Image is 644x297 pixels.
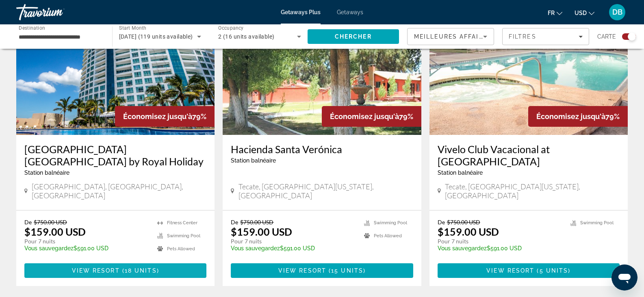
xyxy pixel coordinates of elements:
p: $159.00 USD [231,225,292,238]
span: Destination [19,25,45,30]
button: Filters [502,28,589,45]
p: Pour 7 nuits [438,238,562,245]
span: View Resort [486,267,534,274]
button: View Resort(5 units) [438,263,620,278]
span: Swimming Pool [374,220,407,225]
span: Tecate, [GEOGRAPHIC_DATA][US_STATE], [GEOGRAPHIC_DATA] [445,182,620,200]
span: ( ) [326,267,366,274]
a: Getaways Plus [281,9,321,15]
a: Getaways [337,9,363,15]
span: Vous sauvegardez [231,245,280,251]
button: Change language [548,7,562,19]
a: Hacienda Santa Verónica [231,143,413,155]
p: $591.00 USD [24,245,149,251]
span: Meilleures affaires [414,33,492,40]
span: View Resort [278,267,326,274]
span: Start Month [119,25,146,31]
span: $750.00 USD [447,219,480,225]
div: 79% [115,106,215,127]
span: Fitness Center [167,220,197,225]
span: 18 units [125,267,157,274]
span: $750.00 USD [34,219,67,225]
iframe: Bouton de lancement de la fenêtre de messagerie [611,264,637,290]
span: Pets Allowed [374,233,402,238]
span: [DATE] (119 units available) [119,33,193,40]
a: [GEOGRAPHIC_DATA] [GEOGRAPHIC_DATA] by Royal Holiday [24,143,206,167]
span: De [24,219,32,225]
button: Search [308,29,399,44]
span: Station balnéaire [231,157,276,164]
button: View Resort(15 units) [231,263,413,278]
img: Park Royal Beach Resort Mazatlán by Royal Holiday [16,5,215,135]
span: ( ) [120,267,159,274]
span: Swimming Pool [167,233,200,238]
button: User Menu [607,4,628,21]
span: Filtres [509,33,536,40]
a: Vivelo Club Vacacional at [GEOGRAPHIC_DATA] [438,143,620,167]
span: Vous sauvegardez [438,245,487,251]
span: 5 units [540,267,568,274]
span: [GEOGRAPHIC_DATA], [GEOGRAPHIC_DATA], [GEOGRAPHIC_DATA] [32,182,207,200]
mat-select: Sort by [414,32,487,41]
span: Économisez jusqu'à [330,112,399,121]
span: DB [612,8,622,16]
span: De [438,219,445,225]
span: 2 (16 units available) [218,33,275,40]
input: Select destination [19,32,102,42]
span: De [231,219,238,225]
div: 79% [528,106,628,127]
span: Station balnéaire [438,169,483,176]
span: $750.00 USD [240,219,273,225]
span: Swimming Pool [580,220,614,225]
span: Pets Allowed [167,246,195,251]
span: Occupancy [218,25,244,31]
span: Carte [597,31,616,42]
p: $159.00 USD [24,225,86,238]
span: Économisez jusqu'à [123,112,192,121]
p: Pour 7 nuits [231,238,356,245]
span: Économisez jusqu'à [536,112,605,121]
button: Change currency [575,7,594,19]
img: Hacienda Santa Verónica [223,5,421,135]
p: $591.00 USD [438,245,562,251]
span: Vous sauvegardez [24,245,74,251]
p: $159.00 USD [438,225,499,238]
p: Pour 7 nuits [24,238,149,245]
a: Travorium [16,2,98,23]
span: fr [548,10,555,16]
span: USD [575,10,587,16]
span: ( ) [534,267,570,274]
span: Station balnéaire [24,169,69,176]
p: $591.00 USD [231,245,356,251]
span: Tecate, [GEOGRAPHIC_DATA][US_STATE], [GEOGRAPHIC_DATA] [239,182,413,200]
span: 15 units [331,267,363,274]
button: View Resort(18 units) [24,263,206,278]
img: Vivelo Club Vacacional at Rancho Tecate [429,5,628,135]
span: Chercher [335,33,372,40]
div: 79% [322,106,421,127]
span: View Resort [72,267,120,274]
